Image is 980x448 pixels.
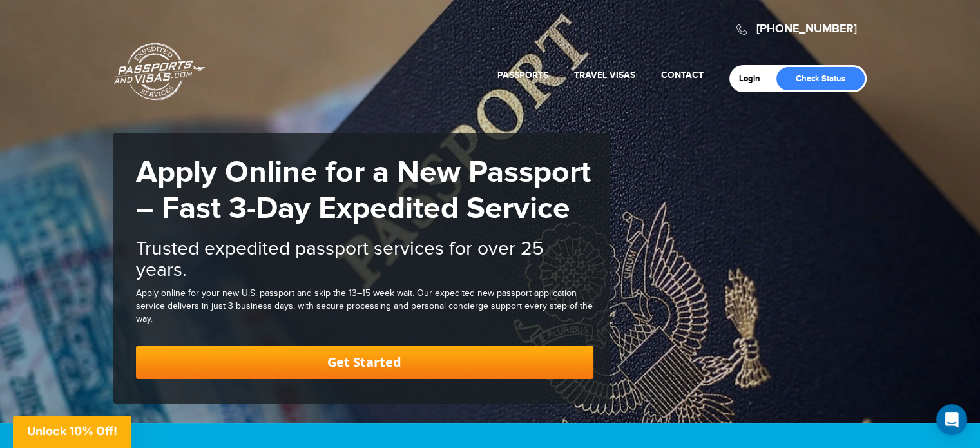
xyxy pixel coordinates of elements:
[756,22,857,36] a: [PHONE_NUMBER]
[661,70,704,81] a: Contact
[136,346,593,379] a: Get Started
[776,67,865,90] a: Check Status
[13,416,131,448] div: Unlock 10% Off!
[136,287,593,326] div: Apply online for your new U.S. passport and skip the 13–15 week wait. Our expedited new passport ...
[739,73,769,84] a: Login
[136,239,593,281] h2: Trusted expedited passport services for over 25 years.
[497,70,548,81] a: Passports
[574,70,635,81] a: Travel Visas
[936,404,967,435] div: Open Intercom Messenger
[27,424,117,438] span: Unlock 10% Off!
[136,154,591,228] strong: Apply Online for a New Passport – Fast 3-Day Expedited Service
[114,43,206,101] a: Passports & [DOMAIN_NAME]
